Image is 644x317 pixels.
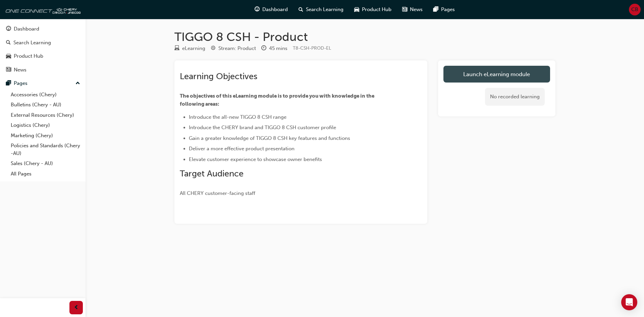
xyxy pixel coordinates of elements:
[397,3,428,16] a: news-iconNews
[349,3,397,16] a: car-iconProduct Hub
[428,3,460,16] a: pages-iconPages
[6,40,11,46] span: search-icon
[218,45,256,52] div: Stream: Product
[14,52,43,60] div: Product Hub
[8,100,83,110] a: Bulletins (Chery - AU)
[14,80,28,87] div: Pages
[293,3,349,16] a: search-iconSearch Learning
[255,5,260,14] span: guage-icon
[180,93,375,107] span: The objectives of this eLearning module is to provide you with knowledge in the following areas:
[8,130,83,141] a: Marketing (Chery)
[189,135,350,141] span: Gain a greater knowledge of TIGGO 8 CSH key features and functions
[3,3,80,16] img: oneconnect
[74,304,79,312] span: prev-icon
[6,53,11,59] span: car-icon
[433,5,438,14] span: pages-icon
[6,81,11,87] span: pages-icon
[410,6,423,13] span: News
[354,5,359,14] span: car-icon
[174,46,179,52] span: learningResourceType_ELEARNING-icon
[189,114,286,120] span: Introduce the all-new TIGGO 8 CSH range
[75,79,80,88] span: up-icon
[261,46,266,52] span: clock-icon
[3,77,83,90] button: Pages
[6,26,11,32] span: guage-icon
[189,146,294,152] span: Deliver a more effective product presentation
[362,6,391,13] span: Product Hub
[8,169,83,179] a: All Pages
[441,6,455,13] span: Pages
[211,46,216,52] span: target-icon
[211,44,256,53] div: Stream
[189,124,336,130] span: Introduce the CHERY brand and TIGGO 8 CSH customer profile
[180,190,255,196] span: All CHERY customer-facing staff
[269,45,287,52] div: 45 mins
[174,30,555,44] h1: TIGGO 8 CSH - Product
[8,141,83,158] a: Policies and Standards (Chery -AU)
[629,4,641,15] button: CB
[8,110,83,120] a: External Resources (Chery)
[3,50,83,62] a: Product Hub
[3,21,83,77] button: DashboardSearch LearningProduct HubNews
[306,6,343,13] span: Search Learning
[402,5,407,14] span: news-icon
[8,90,83,100] a: Accessories (Chery)
[180,168,244,179] span: Target Audience
[189,156,322,162] span: Elevate customer experience to showcase owner benefits
[443,66,550,83] a: Launch eLearning module
[14,25,39,33] div: Dashboard
[249,3,293,16] a: guage-iconDashboard
[6,67,11,73] span: news-icon
[180,71,257,82] span: Learning Objectives
[8,158,83,169] a: Sales (Chery - AU)
[631,6,638,13] span: CB
[293,45,331,51] span: Learning resource code
[14,66,26,74] div: News
[3,37,83,49] a: Search Learning
[262,6,288,13] span: Dashboard
[299,5,303,14] span: search-icon
[3,64,83,76] a: News
[13,39,51,47] div: Search Learning
[621,294,637,310] div: Open Intercom Messenger
[3,23,83,35] a: Dashboard
[182,45,205,52] div: eLearning
[8,120,83,130] a: Logistics (Chery)
[261,44,287,53] div: Duration
[485,88,545,106] div: No recorded learning
[174,44,205,53] div: Type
